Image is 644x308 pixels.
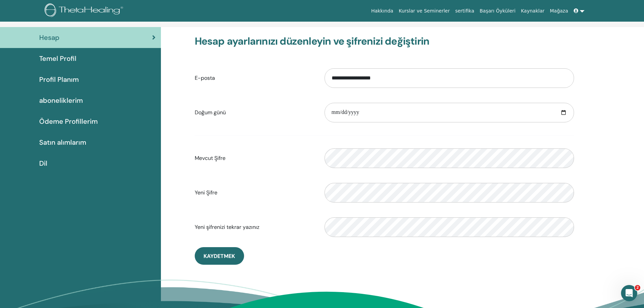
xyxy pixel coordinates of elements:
a: Mağaza [547,5,571,17]
a: sertifika [452,5,477,17]
span: Temel Profil [39,53,76,64]
label: Mevcut Şifre [190,152,319,165]
span: aboneliklerim [39,95,83,105]
label: Yeni Şifre [190,186,319,199]
button: Kaydetmek [195,247,244,265]
iframe: Intercom live chat [621,285,637,301]
span: Hesap [39,32,59,43]
a: Kurslar ve Seminerler [396,5,452,17]
span: Profil Planım [39,74,79,85]
span: Ödeme Profillerim [39,116,98,126]
a: Hakkında [368,5,396,17]
span: Satın alımlarım [39,137,86,147]
img: logo.png [45,3,125,19]
span: Kaydetmek [204,253,235,260]
label: Doğum günü [190,106,319,119]
label: Yeni şifrenizi tekrar yazınız [190,221,319,234]
a: Başarı Öyküleri [477,5,518,17]
a: Kaynaklar [518,5,547,17]
span: Dil [39,158,47,168]
label: E-posta [190,72,319,85]
h3: Hesap ayarlarınızı düzenleyin ve şifrenizi değiştirin [195,35,574,47]
span: 2 [635,285,640,290]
